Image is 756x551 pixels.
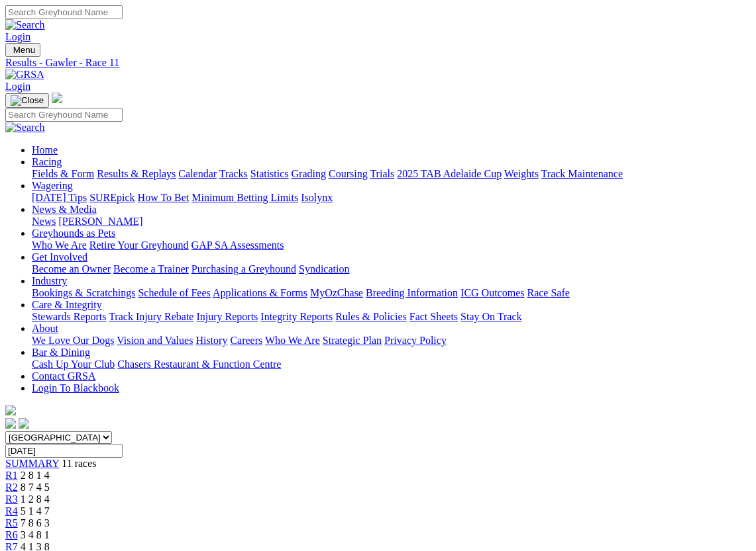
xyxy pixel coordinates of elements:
a: Race Safe [527,287,569,298]
a: R4 [5,505,18,517]
div: Wagering [32,192,751,204]
a: Track Injury Rebate [109,311,193,322]
a: Breeding Information [366,287,458,298]
a: Who We Are [32,239,87,251]
img: logo-grsa-white.png [5,405,16,415]
a: Track Maintenance [541,168,623,179]
a: Bookings & Scratchings [32,287,135,298]
a: Vision and Values [117,335,193,346]
div: Results - Gawler - Race 11 [5,57,751,69]
a: Purchasing a Greyhound [191,263,296,275]
a: MyOzChase [310,287,363,298]
button: Toggle navigation [5,43,40,57]
a: Who We Are [265,335,320,346]
span: 3 4 8 1 [21,529,50,540]
a: News & Media [32,204,97,215]
a: Calendar [178,168,217,179]
div: Bar & Dining [32,359,751,370]
a: Grading [292,168,326,179]
img: logo-grsa-white.png [52,93,62,103]
a: [DATE] Tips [32,192,87,203]
span: Menu [13,45,35,55]
a: Cash Up Your Club [32,359,115,370]
div: About [32,335,751,347]
a: Schedule of Fees [138,287,210,298]
span: SUMMARY [5,458,59,469]
a: Isolynx [301,192,333,203]
a: News [32,216,56,227]
a: R1 [5,470,18,481]
a: Bar & Dining [32,347,90,358]
a: Integrity Reports [260,311,333,322]
a: SUREpick [89,192,135,203]
a: Contact GRSA [32,370,95,382]
span: 5 1 4 7 [21,505,50,517]
img: twitter.svg [19,418,29,429]
input: Search [5,5,123,19]
a: We Love Our Dogs [32,335,114,346]
a: Injury Reports [196,311,258,322]
a: Login [5,31,30,42]
a: How To Bet [138,192,189,203]
a: Care & Integrity [32,299,102,310]
div: Greyhounds as Pets [32,239,751,251]
a: Privacy Policy [384,335,447,346]
a: Fact Sheets [409,311,458,322]
a: Wagering [32,180,73,191]
span: 8 7 4 5 [21,482,50,493]
a: R2 [5,482,18,493]
a: Strategic Plan [323,335,382,346]
button: Toggle navigation [5,93,49,108]
a: Retire Your Greyhound [89,239,189,251]
a: Stay On Track [460,311,521,322]
span: 2 8 1 4 [21,470,50,481]
a: Tracks [219,168,248,179]
a: Syndication [299,263,349,275]
div: Racing [32,168,751,180]
a: 2025 TAB Adelaide Cup [397,168,502,179]
a: Results & Replays [97,168,176,179]
a: About [32,323,58,334]
a: Statistics [250,168,289,179]
a: Coursing [329,168,368,179]
img: GRSA [5,69,44,81]
span: 1 2 8 4 [21,493,50,505]
a: Industry [32,275,67,286]
a: Stewards Reports [32,311,106,322]
div: News & Media [32,216,751,228]
img: Close [11,95,44,106]
a: Minimum Betting Limits [191,192,298,203]
a: GAP SA Assessments [191,239,284,251]
a: Rules & Policies [335,311,407,322]
a: [PERSON_NAME] [58,216,142,227]
a: Become an Owner [32,263,111,275]
span: 11 races [62,458,96,469]
a: Chasers Restaurant & Function Centre [117,359,281,370]
a: ICG Outcomes [460,287,524,298]
a: Get Involved [32,251,87,263]
a: Weights [504,168,539,179]
a: R5 [5,517,18,529]
div: Care & Integrity [32,311,751,323]
a: Greyhounds as Pets [32,228,115,239]
input: Select date [5,444,123,458]
a: Applications & Forms [213,287,307,298]
a: Login [5,81,30,92]
img: facebook.svg [5,418,16,429]
input: Search [5,108,123,122]
div: Get Involved [32,263,751,275]
a: Home [32,144,58,155]
img: Search [5,19,45,31]
a: R3 [5,493,18,505]
a: R6 [5,529,18,540]
a: Trials [370,168,394,179]
img: Search [5,122,45,134]
span: 7 8 6 3 [21,517,50,529]
a: Become a Trainer [113,263,189,275]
